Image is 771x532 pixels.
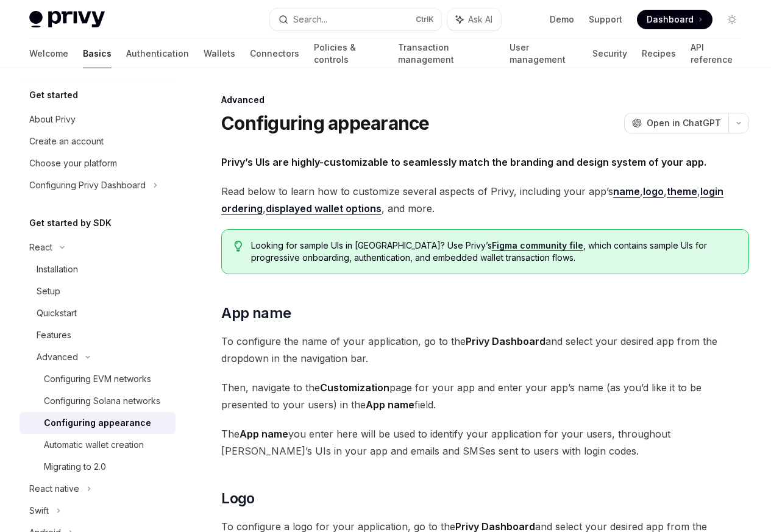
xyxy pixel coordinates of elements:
button: Ask AI [447,9,501,30]
a: Automatic wallet creation [20,434,176,456]
div: Swift [29,503,49,518]
a: Wallets [204,39,235,68]
a: Welcome [29,39,68,68]
a: Quickstart [20,302,176,324]
a: Configuring EVM networks [20,368,176,390]
a: Features [20,324,176,346]
a: theme [667,185,697,198]
a: Figma community file [492,240,583,251]
strong: Privy Dashboard [466,335,545,347]
button: Search...CtrlK [270,9,441,30]
div: Configuring Privy Dashboard [29,178,146,193]
a: name [613,185,640,198]
a: Basics [83,39,112,68]
div: Configuring Solana networks [44,394,160,408]
a: Transaction management [398,39,494,68]
div: Advanced [221,94,749,106]
svg: Tip [234,241,243,252]
button: Open in ChatGPT [624,113,728,133]
a: Configuring Solana networks [20,390,176,412]
a: displayed wallet options [266,202,382,215]
strong: App name [240,428,288,440]
h5: Get started by SDK [29,216,112,230]
h1: Configuring appearance [221,112,430,134]
span: Logo [221,489,255,508]
a: Choose your platform [20,152,176,174]
a: Recipes [642,39,676,68]
a: About Privy [20,108,176,130]
span: App name [221,303,291,323]
a: Security [592,39,627,68]
div: Features [37,328,71,342]
a: Migrating to 2.0 [20,456,176,478]
strong: Customization [320,381,389,394]
a: User management [510,39,578,68]
span: Open in ChatGPT [647,117,721,129]
a: Authentication [126,39,189,68]
a: logo [643,185,664,198]
div: Create an account [29,134,104,149]
strong: Privy’s UIs are highly-customizable to seamlessly match the branding and design system of your app. [221,156,706,168]
h5: Get started [29,88,78,102]
span: To configure the name of your application, go to the and select your desired app from the dropdow... [221,333,749,367]
div: React native [29,481,79,496]
span: Looking for sample UIs in [GEOGRAPHIC_DATA]? Use Privy’s , which contains sample UIs for progress... [251,239,736,264]
div: Configuring EVM networks [44,372,151,386]
a: Policies & controls [314,39,383,68]
a: Dashboard [637,10,712,29]
a: API reference [691,39,742,68]
a: Create an account [20,130,176,152]
a: Configuring appearance [20,412,176,434]
span: Ctrl K [416,15,434,24]
span: Ask AI [468,13,492,26]
div: About Privy [29,112,76,127]
div: Quickstart [37,306,77,321]
a: Support [589,13,622,26]
div: Automatic wallet creation [44,438,144,452]
img: light logo [29,11,105,28]
strong: App name [366,399,414,411]
div: Advanced [37,350,78,364]
span: Then, navigate to the page for your app and enter your app’s name (as you’d like it to be present... [221,379,749,413]
div: React [29,240,52,255]
a: Connectors [250,39,299,68]
div: Search... [293,12,327,27]
div: Installation [37,262,78,277]
a: Setup [20,280,176,302]
a: Installation [20,258,176,280]
span: Read below to learn how to customize several aspects of Privy, including your app’s , , , , , and... [221,183,749,217]
button: Toggle dark mode [722,10,742,29]
div: Choose your platform [29,156,117,171]
div: Setup [37,284,60,299]
div: Configuring appearance [44,416,151,430]
span: The you enter here will be used to identify your application for your users, throughout [PERSON_N... [221,425,749,459]
span: Dashboard [647,13,694,26]
div: Migrating to 2.0 [44,459,106,474]
a: Demo [550,13,574,26]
